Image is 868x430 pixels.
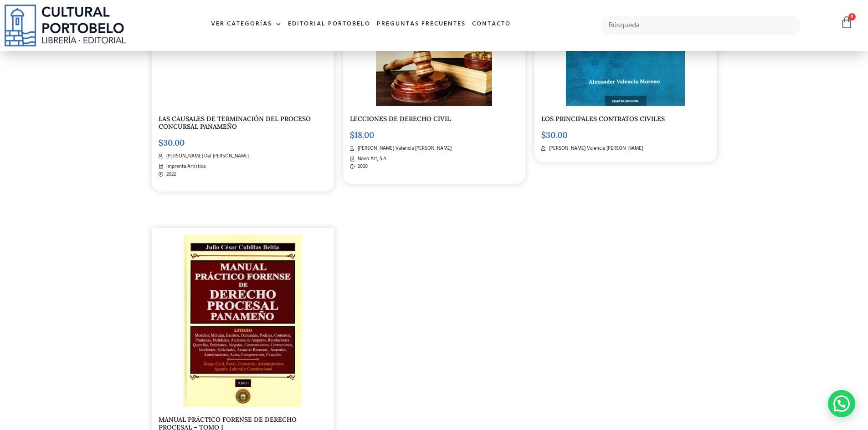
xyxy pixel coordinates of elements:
span: [PERSON_NAME] Valencia [PERSON_NAME] [355,145,452,152]
bdi: 30.00 [159,137,185,148]
span: [PERSON_NAME] Del [PERSON_NAME] [164,152,249,160]
span: $ [541,130,546,140]
span: $ [350,130,354,140]
a: Editorial Portobelo [285,15,374,34]
a: Preguntas frecuentes [374,15,469,34]
img: img20230818_12562648 [184,235,302,407]
input: Búsqueda [601,16,801,35]
a: Ver Categorías [208,15,285,34]
a: LOS PRINCIPALES CONTRATOS CIVILES [541,115,665,123]
a: Contacto [469,15,514,34]
span: 0 [848,13,856,20]
span: $ [159,137,163,148]
span: [PERSON_NAME] Valencia [PERSON_NAME] [547,145,643,152]
a: LECCIONES DE DERECHO CIVIL [350,115,451,123]
span: Novo Art, S.A [355,155,386,163]
bdi: 18.00 [350,130,374,140]
span: Imprenta Artística [164,163,205,171]
span: 2022 [164,171,176,178]
a: LAS CAUSALES DE TERMINACIÓN DEL PROCESO CONCURSAL PANAMEÑO [159,115,311,131]
span: 2020 [355,163,368,171]
bdi: 30.00 [541,130,567,140]
a: 0 [840,16,853,29]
